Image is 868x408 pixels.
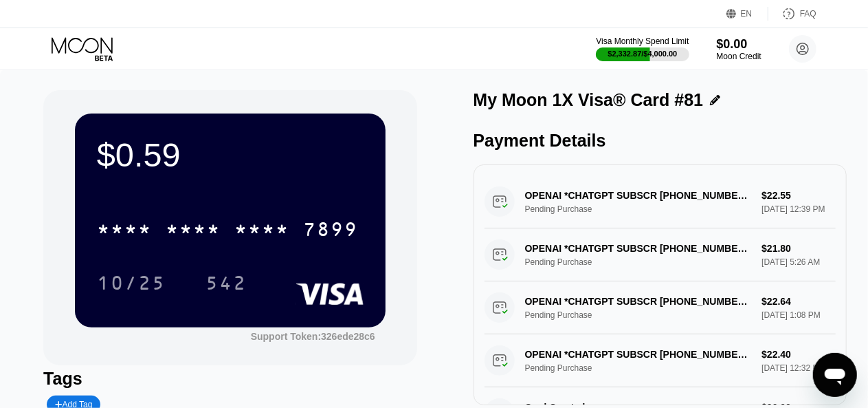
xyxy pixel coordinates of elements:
iframe: Button to launch messaging window [813,353,857,397]
div: 10/25 [87,266,176,300]
div: Support Token:326ede28c6 [251,331,375,342]
div: 542 [195,266,257,300]
div: $0.00Moon Credit [717,37,761,61]
div: $2,332.87 / $4,000.00 [608,50,678,58]
div: Visa Monthly Spend Limit [596,36,689,46]
div: 10/25 [97,274,166,296]
div: My Moon 1X Visa® Card #81 [474,90,704,110]
div: 542 [205,274,247,296]
div: Moon Credit [717,52,761,61]
div: $0.59 [97,136,364,174]
div: Support Token: 326ede28c6 [251,331,375,342]
div: 7899 [303,220,358,242]
div: FAQ [768,7,816,21]
div: $0.00 [717,37,761,52]
div: EN [741,9,753,19]
div: Tags [43,369,416,389]
div: EN [726,7,768,21]
div: Visa Monthly Spend Limit$2,332.87/$4,000.00 [596,36,689,61]
div: Payment Details [474,131,847,151]
div: FAQ [800,9,816,19]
